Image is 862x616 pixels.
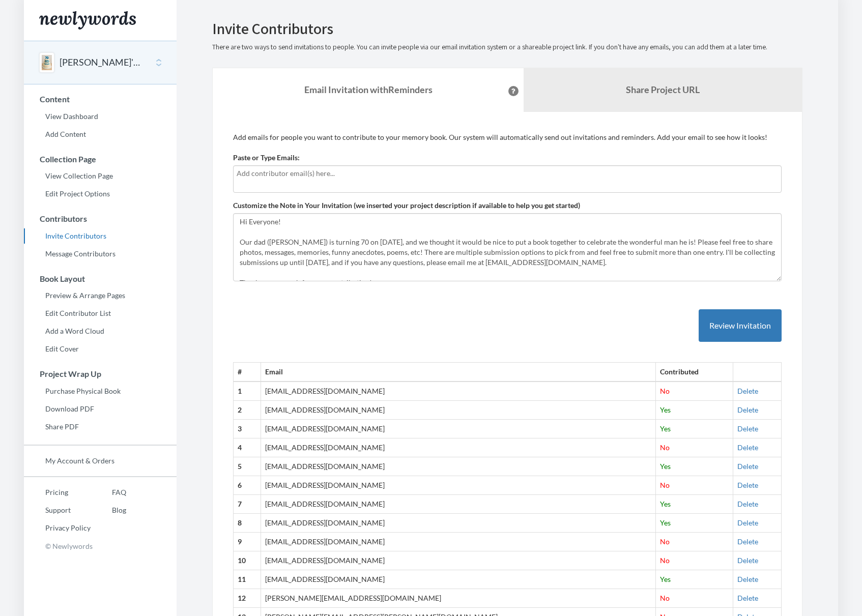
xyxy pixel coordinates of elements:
a: Delete [737,594,758,602]
td: [EMAIL_ADDRESS][DOMAIN_NAME] [261,495,656,514]
th: 2 [234,401,261,420]
span: No [660,387,670,395]
h3: Contributors [24,214,177,223]
a: My Account & Orders [24,453,177,468]
th: 1 [234,382,261,400]
a: Delete [737,387,758,395]
td: [EMAIL_ADDRESS][DOMAIN_NAME] [261,514,656,533]
td: [EMAIL_ADDRESS][DOMAIN_NAME] [261,438,656,457]
h3: Book Layout [24,274,177,283]
th: Email [261,363,656,382]
th: 9 [234,533,261,551]
td: [EMAIL_ADDRESS][DOMAIN_NAME] [261,551,656,570]
h3: Content [24,95,177,104]
a: Delete [737,424,758,433]
a: Delete [737,462,758,471]
a: Delete [737,443,758,452]
td: [EMAIL_ADDRESS][DOMAIN_NAME] [261,476,656,495]
a: Delete [737,556,758,565]
a: View Dashboard [24,109,177,124]
a: Preview & Arrange Pages [24,288,177,303]
a: View Collection Page [24,168,177,184]
span: Yes [660,462,671,471]
a: Support [24,503,91,518]
a: Delete [737,575,758,583]
strong: Email Invitation with Reminders [304,84,433,95]
p: © Newlywords [24,538,177,554]
a: Invite Contributors [24,228,177,244]
th: 4 [234,438,261,457]
h3: Collection Page [24,155,177,164]
a: Delete [737,481,758,489]
a: Purchase Physical Book [24,384,177,399]
h3: Project Wrap Up [24,369,177,378]
button: [PERSON_NAME]'s 70th Birthday [60,56,142,69]
b: Share Project URL [626,84,700,95]
a: Blog [91,503,126,518]
p: Add emails for people you want to contribute to your memory book. Our system will automatically s... [233,132,782,142]
a: Download PDF [24,401,177,417]
a: FAQ [91,485,126,500]
th: 8 [234,514,261,533]
span: No [660,481,670,489]
a: Pricing [24,485,91,500]
td: [EMAIL_ADDRESS][DOMAIN_NAME] [261,401,656,420]
span: No [660,556,670,565]
a: Message Contributors [24,246,177,261]
td: [PERSON_NAME][EMAIL_ADDRESS][DOMAIN_NAME] [261,589,656,608]
a: Delete [737,500,758,508]
a: Edit Project Options [24,186,177,201]
th: 12 [234,589,261,608]
td: [EMAIL_ADDRESS][DOMAIN_NAME] [261,533,656,551]
span: Yes [660,518,671,527]
th: 11 [234,570,261,589]
span: Yes [660,405,671,414]
td: [EMAIL_ADDRESS][DOMAIN_NAME] [261,457,656,476]
a: Delete [737,537,758,546]
th: 10 [234,551,261,570]
span: Yes [660,500,671,508]
td: [EMAIL_ADDRESS][DOMAIN_NAME] [261,570,656,589]
span: Yes [660,424,671,433]
td: [EMAIL_ADDRESS][DOMAIN_NAME] [261,420,656,438]
a: Edit Contributor List [24,306,177,321]
label: Paste or Type Emails: [233,153,300,163]
a: Delete [737,518,758,527]
textarea: Hi Everyone! Our dad ([PERSON_NAME]) is turning 70 on [DATE], and we thought it would be nice to ... [233,213,782,281]
span: No [660,537,670,546]
span: No [660,443,670,452]
a: Edit Cover [24,341,177,357]
span: Yes [660,575,671,583]
th: 6 [234,476,261,495]
span: No [660,594,670,602]
input: Add contributor email(s) here... [237,168,778,179]
label: Customize the Note in Your Invitation (we inserted your project description if available to help ... [233,200,580,211]
a: Add a Word Cloud [24,324,177,339]
a: Privacy Policy [24,520,91,536]
button: Review Invitation [699,309,782,342]
th: Contributed [655,363,733,382]
img: Newlywords logo [39,11,136,30]
th: 3 [234,420,261,438]
a: Add Content [24,127,177,142]
th: 5 [234,457,261,476]
p: There are two ways to send invitations to people. You can invite people via our email invitation ... [212,42,802,52]
th: # [234,363,261,382]
a: Delete [737,405,758,414]
a: Share PDF [24,419,177,434]
h2: Invite Contributors [212,20,802,37]
td: [EMAIL_ADDRESS][DOMAIN_NAME] [261,382,656,400]
th: 7 [234,495,261,514]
